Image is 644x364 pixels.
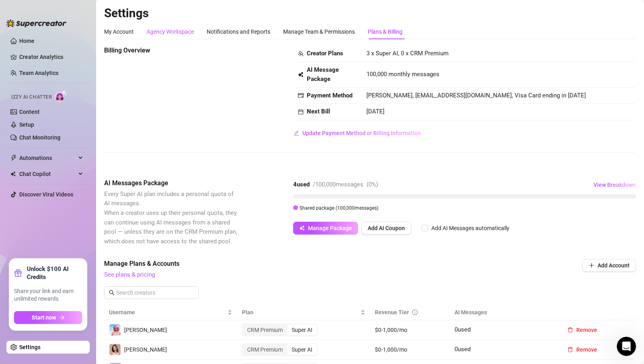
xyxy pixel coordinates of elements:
strong: Creator Plans [307,50,343,57]
div: Add AI Messages automatically [431,224,509,233]
span: 0 used [455,326,471,333]
span: Plan [242,308,359,317]
span: thunderbolt [10,155,17,161]
span: ( 0 %) [366,181,378,188]
span: plus [589,263,594,268]
div: Super AI [287,344,317,355]
span: delete [568,347,573,352]
img: Profile image for Giselle [23,4,36,17]
img: Amanda [109,324,121,336]
span: AI Messages Package [104,178,239,188]
div: segmented control [242,324,318,336]
td: $0-1,000/mo [370,320,450,340]
div: Agency Workspace [147,27,194,36]
button: I need an explanation❓ [70,213,150,229]
a: Team Analytics [19,70,58,76]
span: gift [14,269,22,277]
span: / 100,000 messages [313,181,363,188]
th: Username [104,305,237,320]
span: Automations [19,152,76,164]
button: Remove [561,343,604,356]
button: Get started with the Desktop app ⭐️ [35,233,150,249]
span: 100,000 monthly messages [366,70,439,79]
button: Add AI Coupon [361,222,411,235]
a: Setup [19,121,34,128]
span: 3 x Super AI, 0 x CRM Premium [366,50,449,57]
a: Creator Analytics [19,51,83,63]
span: View Breakdown [594,182,636,188]
span: search [109,290,115,295]
div: Hey, What brings you here [DATE]?[PERSON_NAME] • Just now [6,46,118,64]
a: Content [19,109,40,115]
div: Hey, What brings you here [DATE]? [13,51,112,59]
span: [PERSON_NAME], [EMAIL_ADDRESS][DOMAIN_NAME], Visa Card ending in [DATE] [366,92,586,99]
span: [PERSON_NAME] [124,327,167,333]
span: Start now [32,314,56,321]
button: Izzy AI Chatter 👩 [35,166,97,182]
img: Hanna [109,344,121,355]
div: Plans & Billing [368,27,402,36]
span: Izzy AI Chatter [11,93,52,101]
span: [DATE] [366,108,384,115]
span: Share your link and earn unlimited rewards [14,287,82,303]
button: Izzy Credits, billing & subscription or Affiliate Program 💵 [10,186,150,209]
strong: Payment Method [307,92,352,99]
div: CRM Premium [243,324,287,336]
span: team [298,51,304,57]
div: CRM Premium [243,344,287,355]
th: Plan [237,305,370,320]
span: [PERSON_NAME] [124,346,167,353]
div: Profile image for Nir [45,4,58,17]
th: AI Messages [450,305,556,320]
button: go back [5,3,20,18]
input: Search creators [116,288,187,297]
span: arrow-right [59,315,65,320]
span: credit-card [298,93,304,98]
span: Add AI Coupon [368,225,405,231]
strong: Unlock $100 AI Credits [27,265,82,281]
button: Update Payment Method or Billing Information [293,127,421,140]
span: Every Super AI plan includes a personal quota of AI messages. When a creator uses up their person... [104,190,237,245]
span: Remove [576,327,597,333]
a: Home [19,38,34,44]
button: Manage Package [293,222,358,235]
span: 0 used [455,346,471,353]
button: Start nowarrow-right [14,311,82,324]
span: Add Account [598,262,630,269]
strong: Next Bill [307,108,330,115]
img: logo-BBDzfeDw.svg [6,19,66,27]
iframe: Intercom live chat [617,337,636,356]
div: Super AI [287,324,317,336]
span: info-circle [412,309,418,315]
img: AI Chatter [55,90,67,102]
span: Shared package ( 100,000 messages) [300,205,378,211]
a: Chat Monitoring [19,134,60,141]
span: edit [294,130,299,136]
strong: 4 used [293,181,310,188]
div: Manage Team & Permissions [283,27,355,36]
button: Remove [561,324,604,336]
button: View Breakdown [593,178,636,191]
a: See plans & pricing [104,271,155,278]
a: Settings [19,344,40,350]
button: Desktop App and Browser Extention [36,253,150,269]
span: calendar [298,109,304,115]
button: Home [125,3,141,18]
div: [PERSON_NAME] • Just now [13,65,80,70]
span: Username [109,308,226,317]
img: Profile image for Ella [34,4,47,17]
span: Chat Copilot [19,168,76,180]
button: Add Account [582,259,636,272]
span: Remove [576,346,597,353]
button: Report Bug 🐛 [98,166,150,182]
span: Manage Package [308,225,352,231]
div: segmented control [242,343,318,356]
div: Ella says… [6,46,154,81]
span: delete [568,327,573,333]
div: Close [141,3,155,18]
span: Revenue Tier [375,309,409,315]
td: $0-1,000/mo [370,340,450,360]
span: Billing Overview [104,46,239,55]
div: Notifications and Reports [207,27,270,36]
strong: AI Message Package [307,66,339,83]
